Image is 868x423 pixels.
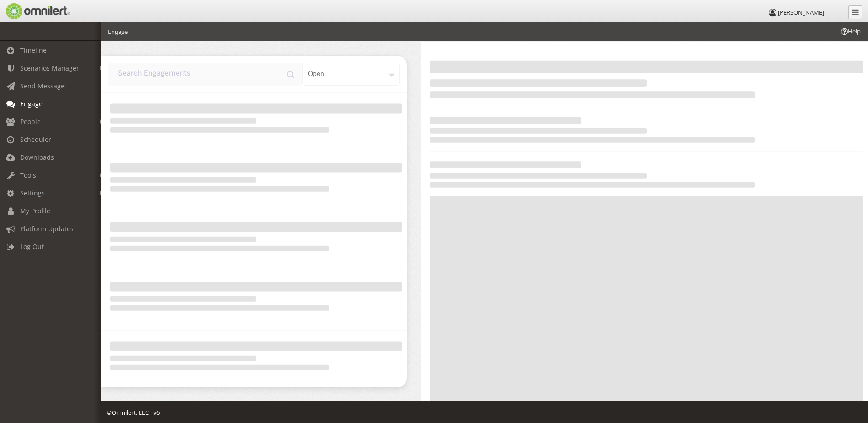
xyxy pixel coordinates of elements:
span: Engage [20,99,43,108]
a: Collapse Menu [848,5,862,19]
input: input [108,63,302,86]
img: Omnilert [5,3,70,19]
span: Platform Updates [20,224,74,233]
li: Engage [108,27,128,36]
span: Help [840,27,861,36]
span: Tools [20,171,36,179]
a: Omnilert Website [112,408,136,417]
span: Send Message [20,81,65,90]
span: People [20,117,41,126]
div: open [302,63,400,86]
span: [PERSON_NAME] [778,8,824,16]
span: Timeline [20,46,47,54]
span: Downloads [20,153,54,162]
span: © , LLC - v6 [107,408,160,417]
span: My Profile [20,206,50,215]
span: Scheduler [20,135,51,144]
span: Scenarios Manager [20,64,79,72]
span: Log Out [20,242,44,251]
a: Omnilert Website [5,3,85,19]
span: Settings [20,189,45,197]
